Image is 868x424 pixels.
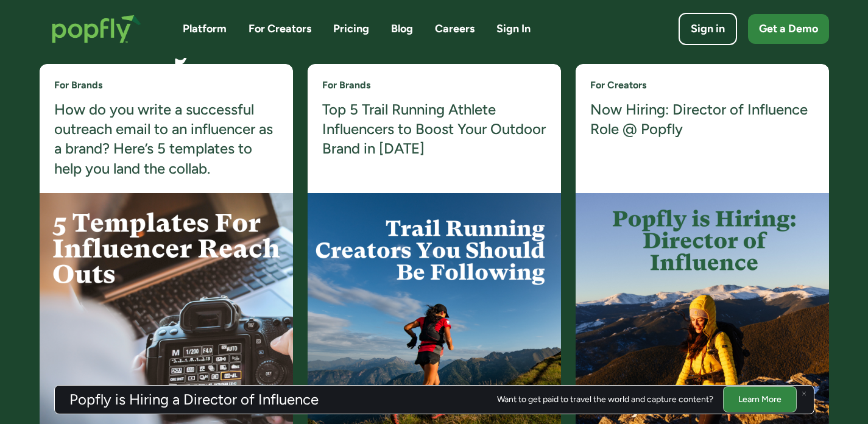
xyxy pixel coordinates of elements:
a: Careers [435,21,475,37]
a: For Brands [54,79,102,92]
a: home [40,2,153,55]
div: Get a Demo [759,21,818,37]
a: Top 5 Trail Running Athlete Influencers to Boost Your Outdoor Brand in [DATE] [322,100,546,159]
a: How do you write a successful outreach email to an influencer as a brand? Here’s 5 templates to h... [54,100,278,179]
a: Pricing [333,21,369,37]
a: Sign In [496,21,531,37]
a: Sign in [679,13,737,45]
a: Now Hiring: Director of Influence Role @ Popfly [590,100,814,140]
a: Learn More [723,386,797,412]
div: Want to get paid to travel the world and capture content? [497,395,713,405]
a: Get a Demo [748,14,829,44]
a: For Creators [249,21,311,37]
a: For Brands [322,79,370,92]
a: Platform [183,21,227,37]
a: For Creators [590,79,646,92]
h3: Popfly is Hiring a Director of Influence [69,392,319,407]
a: Blog [391,21,413,37]
div: Sign in [691,21,725,37]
